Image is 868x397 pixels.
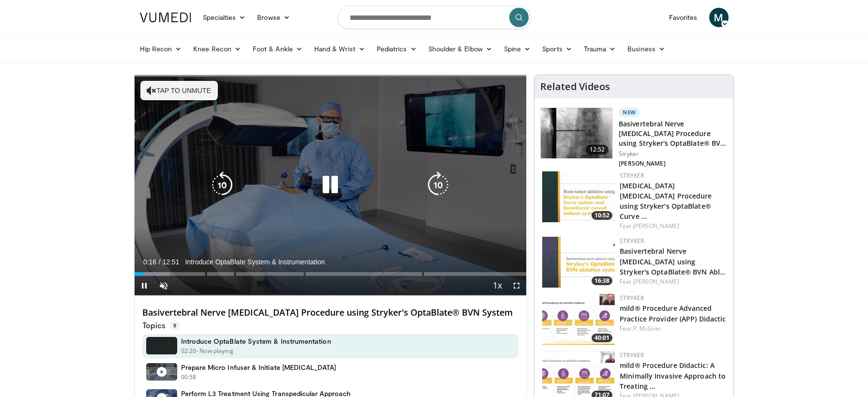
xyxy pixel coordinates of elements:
[536,39,578,59] a: Sports
[540,107,728,169] a: 12:52 New Basivertebral Nerve [MEDICAL_DATA] Procedure using Stryker's OptaBlate® BV… Stryker [PE...
[622,39,671,59] a: Business
[542,171,615,222] a: 10:52
[135,75,527,296] video-js: Video Player
[620,171,644,180] a: Stryker
[633,222,679,230] a: [PERSON_NAME]
[196,347,233,355] p: - Now playing
[619,107,640,117] p: New
[181,347,197,355] p: 02:20
[542,294,615,345] img: 4f822da0-6aaa-4e81-8821-7a3c5bb607c6.150x105_q85_crop-smart_upscale.jpg
[620,304,726,323] a: mild® Procedure Advanced Practice Provider (APP) Didactic
[542,237,615,288] img: efc84703-49da-46b6-9c7b-376f5723817c.150x105_q85_crop-smart_upscale.jpg
[251,8,296,27] a: Browse
[663,8,703,27] a: Favorites
[541,108,612,158] img: d17479fc-4bc7-42ba-8a9e-b675cc56351e.150x105_q85_crop-smart_upscale.jpg
[592,211,612,220] span: 10:52
[197,8,252,27] a: Specialties
[187,39,247,59] a: Knee Recon
[578,39,622,59] a: Trauma
[507,276,526,295] button: Fullscreen
[143,258,156,266] span: 0:16
[154,276,173,295] button: Unmute
[619,160,728,168] p: [PERSON_NAME]
[619,150,728,158] p: Stryker
[620,361,726,390] a: mild® Procedure Didactic: A Minimally Invasive Approach to Treating …
[620,294,644,302] a: Stryker
[337,6,531,29] input: Search topics, interventions
[540,81,610,92] h4: Related Videos
[159,258,161,266] span: /
[542,237,615,288] a: 16:38
[135,272,527,276] div: Progress Bar
[620,277,726,286] div: Feat.
[633,324,661,333] a: P. McGinn
[542,294,615,345] a: 40:01
[620,222,726,230] div: Feat.
[620,351,644,359] a: Stryker
[169,321,180,330] span: 5
[308,39,371,59] a: Hand & Wrist
[592,334,612,342] span: 40:01
[185,258,325,266] span: Introduce OptaBlate System & Instrumentation
[135,276,154,295] button: Pause
[620,324,726,333] div: Feat.
[709,8,729,27] a: M
[140,13,191,22] img: VuMedi Logo
[140,81,218,100] button: Tap to unmute
[498,39,536,59] a: Spine
[181,363,336,372] h4: Prepare Micro Infuser & Initiate [MEDICAL_DATA]
[371,39,423,59] a: Pediatrics
[542,171,615,222] img: 0f0d9d51-420c-42d6-ac87-8f76a25ca2f4.150x105_q85_crop-smart_upscale.jpg
[423,39,498,59] a: Shoulder & Elbow
[633,277,679,286] a: [PERSON_NAME]
[162,258,179,266] span: 12:51
[487,276,507,295] button: Playback Rate
[142,321,180,330] p: Topics
[181,373,197,382] p: 00:58
[620,181,712,221] a: [MEDICAL_DATA] [MEDICAL_DATA] Procedure using Stryker's OptaBlate® Curve …
[592,276,612,285] span: 16:38
[181,337,331,346] h4: Introduce OptaBlate System & Instrumentation
[586,145,609,154] span: 12:52
[619,119,728,148] h3: Basivertebral Nerve [MEDICAL_DATA] Procedure using Stryker's OptaBlate® BV…
[247,39,308,59] a: Foot & Ankle
[620,246,726,276] a: Basivertebral Nerve [MEDICAL_DATA] using Stryker's OptaBlate® BVN Abl…
[620,237,644,245] a: Stryker
[134,39,188,59] a: Hip Recon
[142,307,519,318] h4: Basivertebral Nerve [MEDICAL_DATA] Procedure using Stryker's OptaBlate® BVN System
